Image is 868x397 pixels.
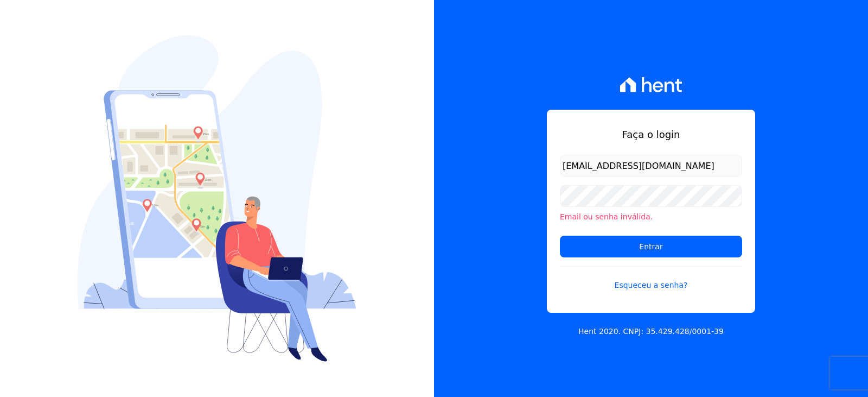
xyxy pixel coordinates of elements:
[560,127,742,142] h1: Faça o login
[560,266,742,291] a: Esqueceu a senha?
[560,155,742,177] input: Email
[560,236,742,257] input: Entrar
[560,211,742,223] li: Email ou senha inválida.
[78,35,356,362] img: Login
[578,326,724,337] p: Hent 2020. CNPJ: 35.429.428/0001-39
